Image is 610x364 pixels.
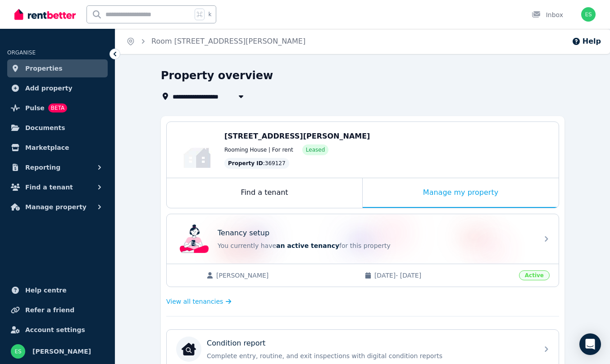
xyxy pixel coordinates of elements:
[276,242,339,249] span: an active tenancy
[7,178,108,196] button: Find a tenant
[579,333,601,355] div: Open Intercom Messenger
[7,301,108,319] a: Refer a friend
[25,162,60,173] span: Reporting
[208,11,211,18] span: k
[25,324,85,335] span: Account settings
[572,36,601,47] button: Help
[32,346,91,357] span: [PERSON_NAME]
[167,214,559,264] a: Tenancy setupTenancy setupYou currently havean active tenancyfor this property
[14,8,76,21] img: RentBetter
[363,178,559,208] div: Manage my property
[7,79,108,97] a: Add property
[25,122,65,133] span: Documents
[25,305,74,315] span: Refer a friend
[7,139,108,157] a: Marketplace
[166,297,232,306] a: View all tenancies
[7,321,108,339] a: Account settings
[532,10,563,19] div: Inbox
[7,99,108,117] a: PulseBETA
[161,68,273,83] h1: Property overview
[519,270,550,280] span: Active
[25,83,73,94] span: Add property
[224,158,289,169] div: : 369127
[306,146,325,153] span: Leased
[25,142,69,153] span: Marketplace
[374,271,514,280] span: [DATE] - [DATE]
[115,29,316,54] nav: Breadcrumb
[7,281,108,299] a: Help centre
[216,271,355,280] span: [PERSON_NAME]
[48,103,67,112] span: BETA
[182,342,196,356] img: Condition report
[7,49,36,56] span: ORGANISE
[7,198,108,216] button: Manage property
[224,146,293,153] span: Rooming House | For rent
[228,160,263,167] span: Property ID
[166,297,223,306] span: View all tenancies
[218,228,269,238] p: Tenancy setup
[25,285,67,296] span: Help centre
[7,119,108,137] a: Documents
[581,7,596,22] img: Elena Schlyder
[151,37,305,45] a: Room [STREET_ADDRESS][PERSON_NAME]
[207,338,265,349] p: Condition report
[224,132,370,140] span: [STREET_ADDRESS][PERSON_NAME]
[25,182,73,193] span: Find a tenant
[11,344,25,359] img: Elena Schlyder
[207,351,533,360] p: Complete entry, routine, and exit inspections with digital condition reports
[7,59,108,77] a: Properties
[218,241,533,250] p: You currently have for this property
[25,63,63,74] span: Properties
[167,178,362,208] div: Find a tenant
[25,103,45,113] span: Pulse
[25,202,86,212] span: Manage property
[180,225,209,253] img: Tenancy setup
[7,158,108,176] button: Reporting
